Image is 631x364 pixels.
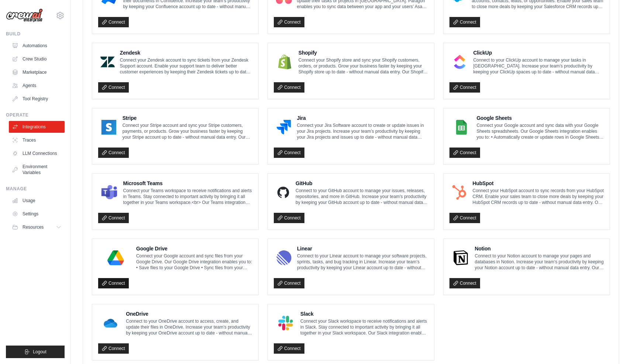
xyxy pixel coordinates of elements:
[120,49,252,56] h4: Zendesk
[9,40,65,52] a: Automations
[9,195,65,207] a: Usage
[476,122,604,140] p: Connect your Google account and sync data with your Google Sheets spreadsheets. Our Google Sheets...
[9,121,65,133] a: Integrations
[473,49,604,56] h4: ClickUp
[300,310,428,318] h4: Slack
[452,120,471,135] img: Google Sheets Logo
[136,253,252,271] p: Connect your Google account and sync files from your Google Drive. Our Google Drive integration e...
[98,343,129,354] a: Connect
[276,185,290,200] img: GitHub Logo
[136,245,252,252] h4: Google Drive
[126,310,252,318] h4: OneDrive
[274,82,304,93] a: Connect
[6,112,65,118] div: Operate
[276,316,295,330] img: Slack Logo
[299,57,428,75] p: Connect your Shopify store and sync your Shopify customers, orders, or products. Grow your busine...
[300,318,428,336] p: Connect your Slack workspace to receive notifications and alerts in Slack. Stay connected to impo...
[296,180,428,187] h4: GitHub
[452,55,468,69] img: ClickUp Logo
[274,17,304,27] a: Connect
[276,250,292,265] img: Linear Logo
[276,120,292,135] img: Jira Logo
[449,213,480,223] a: Connect
[98,278,129,288] a: Connect
[9,66,65,78] a: Marketplace
[449,17,480,27] a: Connect
[475,245,604,252] h4: Notion
[449,148,480,158] a: Connect
[449,82,480,93] a: Connect
[297,114,428,122] h4: Jira
[472,188,604,205] p: Connect your HubSpot account to sync records from your HubSpot CRM. Enable your sales team to clo...
[98,213,129,223] a: Connect
[6,8,43,22] img: Logo
[6,186,65,192] div: Manage
[98,148,129,158] a: Connect
[98,82,129,93] a: Connect
[9,93,65,105] a: Tool Registry
[120,57,252,75] p: Connect your Zendesk account to sync tickets from your Zendesk Support account. Enable your suppo...
[299,49,428,56] h4: Shopify
[98,17,129,27] a: Connect
[123,188,252,205] p: Connect your Teams workspace to receive notifications and alerts in Teams. Stay connected to impo...
[276,55,293,69] img: Shopify Logo
[274,148,304,158] a: Connect
[6,346,65,358] button: Logout
[9,134,65,146] a: Traces
[274,213,304,223] a: Connect
[100,316,121,330] img: OneDrive Logo
[274,278,304,288] a: Connect
[123,180,252,187] h4: Microsoft Teams
[449,278,480,288] a: Connect
[23,224,44,230] span: Resources
[475,253,604,271] p: Connect to your Notion account to manage your pages and databases in Notion. Increase your team’s...
[100,55,115,69] img: Zendesk Logo
[33,349,46,355] span: Logout
[452,185,467,200] img: HubSpot Logo
[297,245,428,252] h4: Linear
[123,122,252,140] p: Connect your Stripe account and sync your Stripe customers, payments, or products. Grow your busi...
[274,343,304,354] a: Connect
[9,53,65,65] a: Crew Studio
[9,208,65,220] a: Settings
[476,114,604,122] h4: Google Sheets
[6,31,65,37] div: Build
[297,253,428,271] p: Connect to your Linear account to manage your software projects, sprints, tasks, and bug tracking...
[100,120,117,135] img: Stripe Logo
[9,221,65,233] button: Resources
[473,57,604,75] p: Connect to your ClickUp account to manage your tasks in [GEOGRAPHIC_DATA]. Increase your team’s p...
[472,180,604,187] h4: HubSpot
[297,122,428,140] p: Connect your Jira Software account to create or update issues in your Jira projects. Increase you...
[100,185,118,200] img: Microsoft Teams Logo
[9,161,65,178] a: Environment Variables
[9,148,65,159] a: LLM Connections
[9,80,65,91] a: Agents
[452,250,470,265] img: Notion Logo
[126,318,252,336] p: Connect to your OneDrive account to access, create, and update their files in OneDrive. Increase ...
[296,188,428,205] p: Connect to your GitHub account to manage your issues, releases, repositories, and more in GitHub....
[123,114,252,122] h4: Stripe
[100,250,131,265] img: Google Drive Logo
